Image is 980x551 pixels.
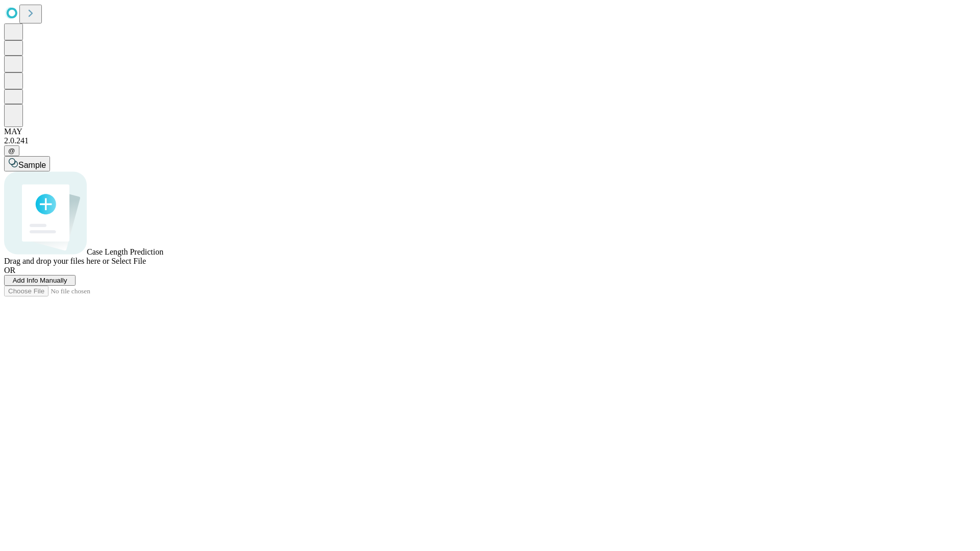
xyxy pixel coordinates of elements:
div: 2.0.241 [4,136,976,145]
span: Drag and drop your files here or [4,257,109,265]
button: @ [4,145,19,156]
span: Case Length Prediction [87,247,163,256]
span: Sample [18,161,46,169]
button: Sample [4,156,50,171]
span: Add Info Manually [13,277,67,284]
button: Add Info Manually [4,275,76,286]
span: Select File [111,257,146,265]
div: MAY [4,127,976,136]
span: @ [8,147,15,155]
span: OR [4,266,15,274]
